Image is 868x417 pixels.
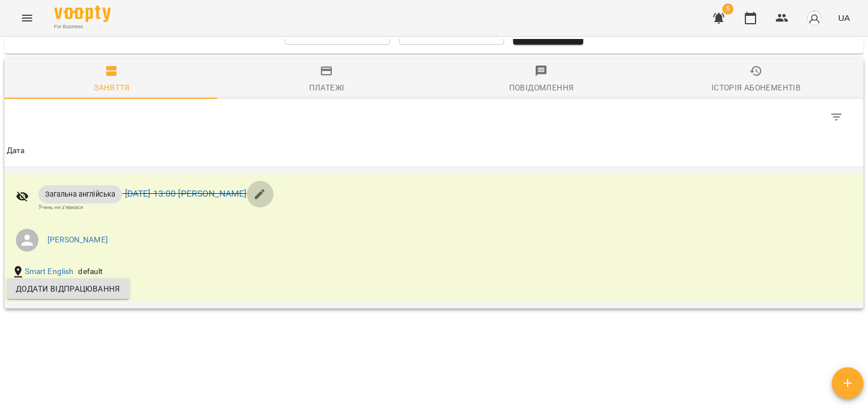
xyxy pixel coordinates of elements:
[509,81,574,94] div: Повідомлення
[54,6,111,22] img: Voopty Logo
[5,99,863,135] div: Table Toolbar
[16,282,120,296] span: Додати відпрацювання
[7,144,25,158] div: Sort
[14,5,41,32] button: Menu
[38,189,123,199] span: Загальна англійська
[7,144,25,158] div: Дата
[722,3,734,15] span: 5
[38,203,247,211] div: Учень не з'явився
[7,279,129,299] button: Додати відпрацювання
[806,10,822,26] img: avatar_s.png
[838,12,850,24] span: UA
[54,23,111,31] span: For Business
[125,188,247,199] a: [DATE] 13:00 [PERSON_NAME]
[94,81,130,94] div: Заняття
[7,144,861,158] span: Дата
[834,7,854,28] button: UA
[309,81,345,94] div: Платежі
[25,266,74,277] a: Smart English
[711,81,801,94] div: Історія абонементів
[47,234,108,246] a: [PERSON_NAME]
[76,264,105,280] div: default
[823,103,850,131] button: Фільтр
